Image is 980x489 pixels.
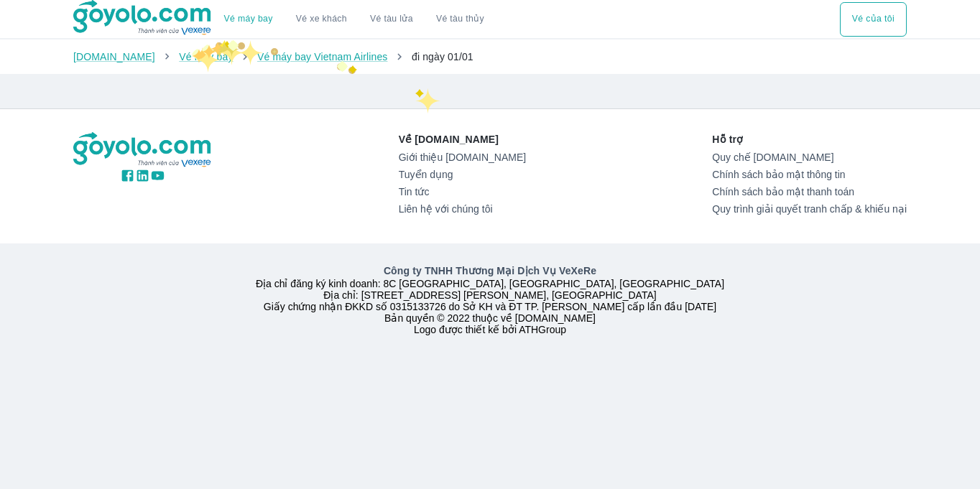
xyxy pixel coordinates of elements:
a: Tuyển dụng [399,169,526,180]
a: [DOMAIN_NAME] [73,51,155,62]
a: Vé tàu lửa [359,2,425,37]
a: Vé máy bay [224,14,273,24]
a: Vé xe khách [296,14,347,24]
a: Vé máy bay [179,51,233,62]
img: logo [73,132,213,168]
p: Về [DOMAIN_NAME] [399,132,526,146]
p: Công ty TNHH Thương Mại Dịch Vụ VeXeRe [76,264,904,278]
a: Quy trình giải quyết tranh chấp & khiếu nại [712,203,907,215]
p: Hỗ trợ [712,132,907,146]
button: Vé tàu thủy [425,2,496,37]
a: Chính sách bảo mật thanh toán [712,186,907,197]
a: Chính sách bảo mật thông tin [712,169,907,180]
a: Vé máy bay Vietnam Airlines [257,51,388,62]
nav: breadcrumb [73,50,907,64]
a: Giới thiệu [DOMAIN_NAME] [399,152,526,163]
div: choose transportation mode [840,2,907,37]
a: Quy chế [DOMAIN_NAME] [712,152,907,163]
a: Liên hệ với chúng tôi [399,203,526,215]
a: Tin tức [399,186,526,197]
div: choose transportation mode [213,2,496,37]
div: Địa chỉ đăng ký kinh doanh: 8C [GEOGRAPHIC_DATA], [GEOGRAPHIC_DATA], [GEOGRAPHIC_DATA] Địa chỉ: [... [65,264,915,335]
span: đi ngày 01/01 [412,51,473,62]
button: Vé của tôi [840,2,907,37]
